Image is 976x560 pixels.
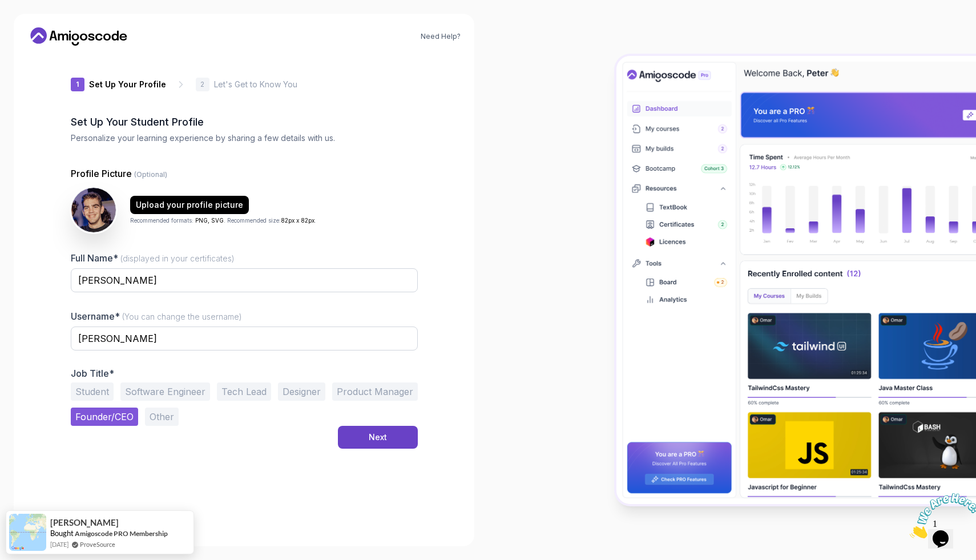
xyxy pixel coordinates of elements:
[27,27,130,46] a: Home link
[80,539,115,549] a: ProveSource
[421,32,461,41] a: Need Help?
[5,5,9,14] span: 1
[71,268,418,292] input: Enter your Full Name
[130,196,249,214] button: Upload your profile picture
[71,368,418,379] p: Job Title*
[217,382,271,401] button: Tech Lead
[71,167,418,180] p: Profile Picture
[134,170,167,179] span: (Optional)
[71,188,116,232] img: user profile image
[281,217,314,224] span: 82px x 82px
[616,56,976,504] img: Amigoscode Dashboard
[71,408,138,426] button: Founder/CEO
[50,518,119,527] span: [PERSON_NAME]
[120,382,210,401] button: Software Engineer
[122,312,242,321] span: (You can change the username)
[71,327,418,350] input: Enter your Username
[71,114,418,130] h2: Set Up Your Student Profile
[130,216,316,225] p: Recommended formats: . Recommended size: .
[369,432,387,443] div: Next
[71,252,235,264] label: Full Name*
[338,426,418,449] button: Next
[120,253,235,263] span: (displayed in your certificates)
[71,311,242,322] label: Username*
[50,529,74,538] span: Bought
[905,489,976,543] iframe: chat widget
[89,79,166,90] p: Set Up Your Profile
[136,199,243,211] div: Upload your profile picture
[75,529,168,538] a: Amigoscode PRO Membership
[145,408,179,426] button: Other
[71,132,418,144] p: Personalize your learning experience by sharing a few details with us.
[200,81,204,88] p: 2
[50,539,68,549] span: [DATE]
[9,514,46,551] img: provesource social proof notification image
[214,79,297,90] p: Let's Get to Know You
[278,382,325,401] button: Designer
[76,81,79,88] p: 1
[5,5,75,50] img: Chat attention grabber
[332,382,418,401] button: Product Manager
[195,217,224,224] span: PNG, SVG
[71,382,114,401] button: Student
